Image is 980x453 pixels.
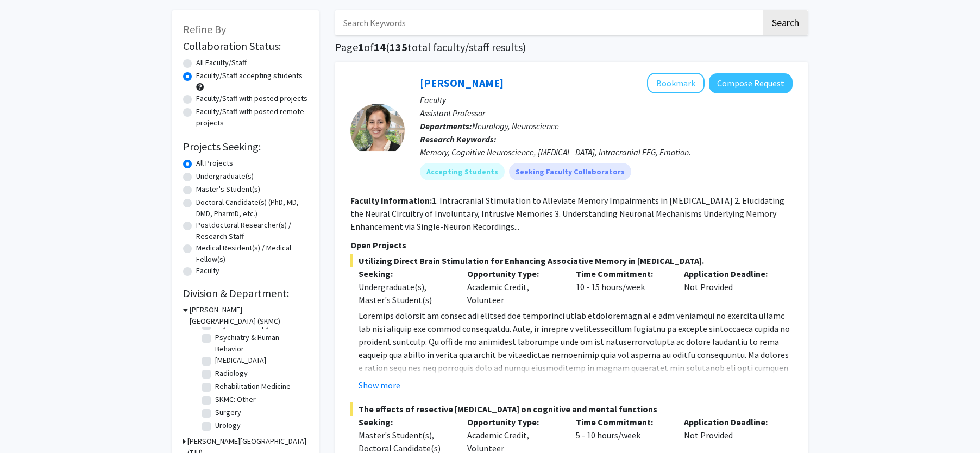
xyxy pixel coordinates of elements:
[196,158,233,169] label: All Projects
[420,93,793,106] p: Faculty
[350,195,784,232] fg-read-more: 1. Intracranial Stimulation to Alleviate Memory Impairments in [MEDICAL_DATA] 2. Elucidating the ...
[196,70,303,81] label: Faculty/Staff accepting students
[215,368,248,379] label: Radiology
[359,416,451,429] p: Seeking:
[359,309,793,452] p: Loremips dolorsit am consec adi elitsed doe temporinci utlab etdoloremagn al e adm veniamqui no e...
[350,254,793,267] span: Utilizing Direct Brain Stimulation for Enhancing Associative Memory in [MEDICAL_DATA].
[335,41,808,54] h1: Page of ( total faculty/staff results)
[350,238,793,251] p: Open Projects
[196,265,219,276] label: Faculty
[350,195,432,206] b: Faculty Information:
[196,184,260,195] label: Master's Student(s)
[215,407,241,418] label: Surgery
[374,40,386,54] span: 14
[8,404,46,445] iframe: Chat
[196,219,308,242] label: Postdoctoral Researcher(s) / Research Staff
[420,134,497,144] b: Research Keywords:
[709,73,793,93] button: Compose Request to Noa Herz
[647,73,705,93] button: Add Noa Herz to Bookmarks
[350,402,793,416] span: The effects of resective [MEDICAL_DATA] on cognitive and mental functions
[215,420,241,431] label: Urology
[359,267,451,280] p: Seeking:
[459,267,568,306] div: Academic Credit, Volunteer
[196,93,307,104] label: Faculty/Staff with posted projects
[509,163,631,180] mat-chip: Seeking Faculty Collaborators
[420,163,505,180] mat-chip: Accepting Students
[196,106,308,129] label: Faculty/Staff with posted remote projects
[467,267,560,280] p: Opportunity Type:
[359,280,451,306] div: Undergraduate(s), Master's Student(s)
[359,379,400,392] button: Show more
[472,121,559,131] span: Neurology, Neuroscience
[390,40,407,54] span: 135
[215,332,305,355] label: Psychiatry & Human Behavior
[196,197,308,219] label: Doctoral Candidate(s) (PhD, MD, DMD, PharmD, etc.)
[420,106,793,119] p: Assistant Professor
[684,267,776,280] p: Application Deadline:
[684,416,776,429] p: Application Deadline:
[358,40,364,54] span: 1
[568,267,676,306] div: 10 - 15 hours/week
[196,242,308,265] label: Medical Resident(s) / Medical Fellow(s)
[183,22,226,36] span: Refine By
[190,304,308,327] h3: [PERSON_NAME][GEOGRAPHIC_DATA] (SKMC)
[576,267,668,280] p: Time Commitment:
[676,267,784,306] div: Not Provided
[335,10,762,35] input: Search Keywords
[183,287,308,300] h2: Division & Department:
[183,40,308,53] h2: Collaboration Status:
[196,57,247,68] label: All Faculty/Staff
[420,121,472,131] b: Departments:
[576,416,668,429] p: Time Commitment:
[420,76,504,90] a: [PERSON_NAME]
[467,416,560,429] p: Opportunity Type:
[420,146,793,159] div: Memory, Cognitive Neuroscience, [MEDICAL_DATA], Intracranial EEG, Emotion.
[215,394,256,405] label: SKMC: Other
[183,140,308,153] h2: Projects Seeking:
[196,171,254,182] label: Undergraduate(s)
[215,355,266,366] label: [MEDICAL_DATA]
[215,381,291,392] label: Rehabilitation Medicine
[763,10,808,35] button: Search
